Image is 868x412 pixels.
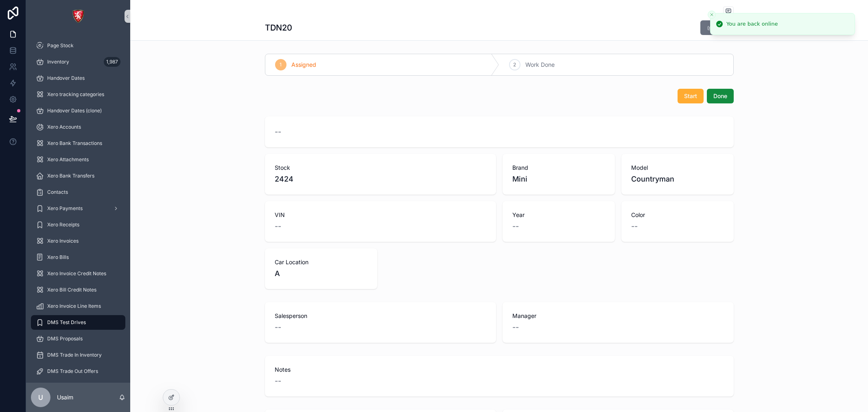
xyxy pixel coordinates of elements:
span: Xero Bank Transfers [47,173,94,179]
a: Page Stock [31,38,125,53]
a: Xero Accounts [31,120,125,134]
span: Model [631,164,724,172]
div: You are back online [726,20,778,28]
span: Year [512,211,605,219]
span: Work Done [525,61,555,69]
span: Car Location [275,258,367,266]
a: Handover Dates (clone) [31,103,125,118]
span: DMS Test Drives [47,319,86,326]
span: Xero Attachments [47,156,89,163]
a: Contacts [31,185,125,199]
a: Xero Invoices [31,234,125,248]
span: Manager [512,312,724,320]
span: Salesperson [275,312,486,320]
span: Notes [275,366,724,374]
span: Xero Bill Credit Notes [47,287,96,293]
span: Xero tracking categories [47,91,104,98]
a: Xero Payments [31,201,125,216]
span: Start [684,92,697,100]
span: Xero Receipts [47,221,79,228]
span: 2424 [275,173,486,185]
span: Page Stock [47,42,74,49]
div: 1,987 [104,57,120,67]
a: DMS Trade Out Offers [31,364,125,379]
div: scrollable content [26,33,130,383]
span: -- [512,322,519,333]
span: DMS Proposals [47,335,83,342]
a: Xero Invoice Line Items [31,299,125,313]
span: DMS Trade In Inventory [47,352,102,358]
span: Done [713,92,727,100]
span: Xero Accounts [47,124,81,130]
a: DMS Proposals [31,331,125,346]
span: 1 [280,61,282,68]
span: -- [275,322,281,333]
a: Xero Invoice Credit Notes [31,266,125,281]
button: Edit [700,20,734,35]
a: Xero Bills [31,250,125,265]
span: Assigned [291,61,316,69]
span: Brand [512,164,605,172]
span: Xero Invoices [47,238,79,244]
span: Xero Payments [47,205,83,212]
span: -- [275,126,281,138]
p: Usaim [57,393,73,401]
a: Xero Bank Transfers [31,169,125,183]
span: Xero Bank Transactions [47,140,102,147]
span: U [38,392,43,402]
span: A [275,268,280,279]
span: Mini [512,173,527,185]
a: DMS Trade In Inventory [31,348,125,362]
span: Contacts [47,189,68,195]
span: -- [512,221,519,232]
span: Xero Bills [47,254,69,261]
span: Xero Invoice Line Items [47,303,101,309]
a: Inventory1,987 [31,55,125,69]
a: Xero Attachments [31,152,125,167]
span: Color [631,211,724,219]
span: -- [275,221,281,232]
span: -- [631,221,638,232]
a: Xero Bill Credit Notes [31,283,125,297]
a: Xero Receipts [31,217,125,232]
button: Close toast [708,11,716,19]
span: Handover Dates (clone) [47,107,102,114]
span: 2 [513,61,516,68]
a: Xero Bank Transactions [31,136,125,151]
span: DMS Trade Out Offers [47,368,98,375]
span: VIN [275,211,486,219]
span: Stock [275,164,486,172]
img: App logo [72,10,85,23]
a: DMS Test Drives [31,315,125,330]
span: Inventory [47,59,69,65]
span: Handover Dates [47,75,85,81]
span: Countryman [631,173,674,185]
span: -- [275,375,281,387]
a: Handover Dates [31,71,125,85]
h1: TDN20 [265,22,292,33]
button: Done [707,89,734,103]
span: Xero Invoice Credit Notes [47,270,106,277]
a: Xero tracking categories [31,87,125,102]
button: Start [678,89,704,103]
